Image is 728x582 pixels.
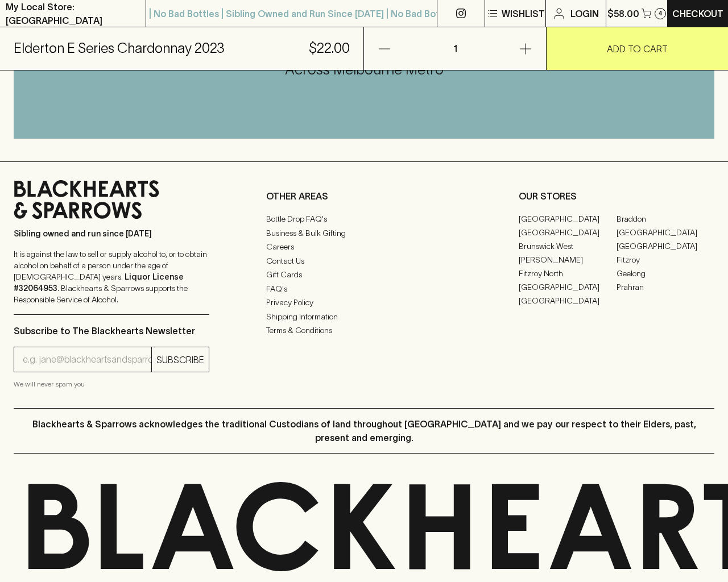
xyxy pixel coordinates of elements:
a: [GEOGRAPHIC_DATA] [519,212,617,226]
p: $58.00 [607,7,639,20]
a: [GEOGRAPHIC_DATA] [519,280,617,294]
a: Bottle Drop FAQ's [266,213,462,226]
a: Shipping Information [266,310,462,323]
a: Braddon [617,212,714,226]
p: OUR STORES [519,189,714,203]
a: Careers [266,240,462,254]
p: ADD TO CART [607,42,668,56]
h5: $22.00 [309,39,350,57]
p: SUBSCRIBE [156,353,204,367]
button: SUBSCRIBE [152,347,209,372]
h5: Elderton E Series Chardonnay 2023 [14,39,225,57]
a: Privacy Policy [266,296,462,310]
p: Blackhearts & Sparrows acknowledges the traditional Custodians of land throughout [GEOGRAPHIC_DAT... [22,417,706,444]
p: Sibling owned and run since [DATE] [14,228,209,239]
a: [PERSON_NAME] [519,253,617,267]
a: Terms & Conditions [266,324,462,338]
p: OTHER AREAS [266,189,462,203]
a: Fitzroy [617,253,714,267]
a: Prahran [617,280,714,294]
a: Business & Bulk Gifting [266,226,462,240]
p: Login [570,7,599,20]
a: Fitzroy North [519,267,617,280]
p: We will never spam you [14,379,209,390]
a: Brunswick West [519,239,617,253]
a: [GEOGRAPHIC_DATA] [519,294,617,307]
a: Geelong [617,267,714,280]
a: FAQ's [266,282,462,296]
input: e.g. jane@blackheartsandsparrows.com.au [23,351,151,369]
a: Gift Cards [266,268,462,282]
button: ADD TO CART [547,27,728,70]
p: Wishlist [502,7,545,20]
p: 4 [659,10,662,16]
p: Checkout [672,7,723,20]
a: [GEOGRAPHIC_DATA] [617,239,714,253]
a: [GEOGRAPHIC_DATA] [617,226,714,239]
a: [GEOGRAPHIC_DATA] [519,226,617,239]
p: Subscribe to The Blackhearts Newsletter [14,324,209,338]
p: 1 [441,27,469,70]
p: It is against the law to sell or supply alcohol to, or to obtain alcohol on behalf of a person un... [14,248,209,305]
a: Contact Us [266,254,462,268]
